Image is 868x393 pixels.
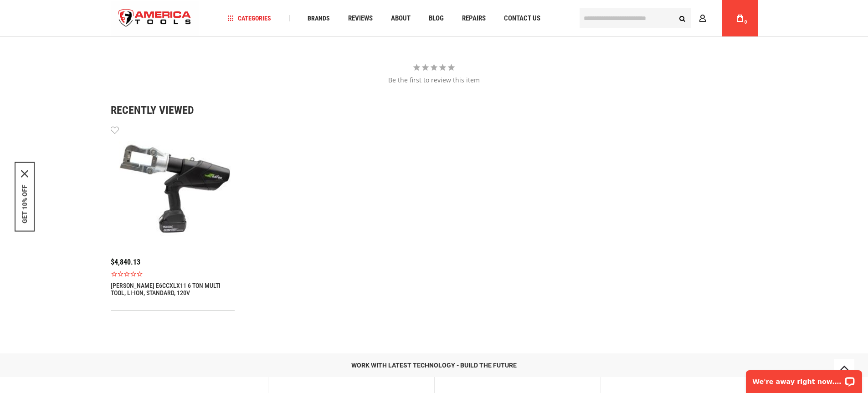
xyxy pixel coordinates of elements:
a: store logo [111,1,199,36]
span: About [391,15,411,22]
iframe: LiveChat chat widget [740,364,868,393]
span: Contact Us [504,15,540,22]
span: Blog [429,15,444,22]
a: Contact Us [500,12,544,25]
a: About [387,12,415,25]
span: Brands [308,15,330,21]
a: Reviews [344,12,377,25]
span: 0 [745,20,747,25]
span: Categories [227,15,271,21]
a: Brands [303,12,334,25]
button: Close [21,170,28,177]
svg: close icon [21,170,28,177]
a: [PERSON_NAME] E6CCXLX11 6 TON MULTI TOOL, LI-ION, STANDARD, 120V [111,282,235,296]
a: Blog [425,12,448,25]
div: Be the first to review this item [111,76,758,85]
img: America Tools [111,1,199,36]
img: GREENLEE E6CCXLX11 6 TON MULTI TOOL, LI-ION, STANDARD, 120V [111,125,235,249]
a: Repairs [458,12,490,25]
span: Rated 0.0 out of 5 stars 0 reviews [111,271,235,277]
strong: Recently Viewed [111,105,758,116]
span: Reviews [348,15,373,22]
span: Repairs [462,15,486,22]
button: GET 10% OFF [21,184,28,223]
span: $4,840.13 [111,258,140,266]
a: Categories [223,12,275,25]
button: Search [674,10,691,27]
